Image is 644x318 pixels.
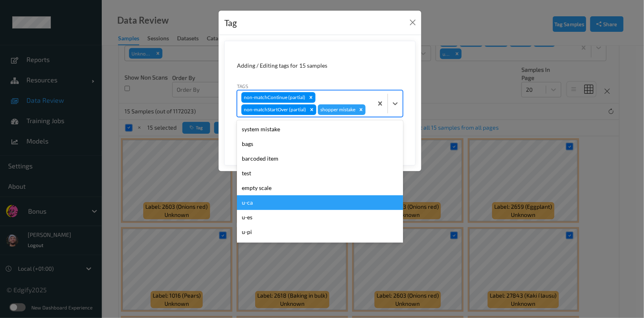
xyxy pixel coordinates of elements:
[237,62,403,70] div: Adding / Editing tags for 15 samples
[237,239,403,254] div: u-gi
[241,92,307,103] div: non-matchContinue (partial)
[237,210,403,225] div: u-es
[407,17,418,28] button: Close
[237,166,403,181] div: test
[224,16,237,29] div: Tag
[237,122,403,137] div: system mistake
[237,225,403,239] div: u-pi
[237,137,403,151] div: bags
[241,104,307,115] div: non-matchStartOver (partial)
[318,104,357,115] div: shopper mistake
[307,104,316,115] div: Remove non-matchStartOver (partial)
[307,92,315,103] div: Remove non-matchContinue (partial)
[237,181,403,195] div: empty scale
[237,82,248,90] label: Tags
[357,104,366,115] div: Remove shopper mistake
[237,195,403,210] div: u-ca
[237,151,403,166] div: barcoded item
